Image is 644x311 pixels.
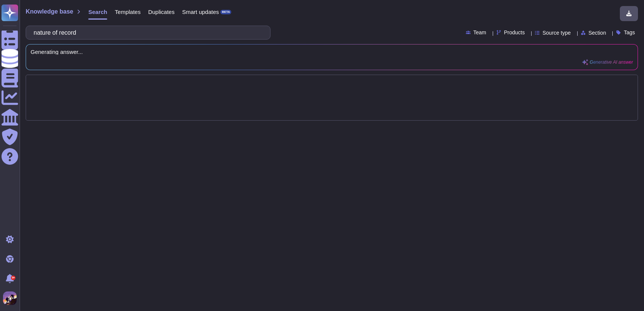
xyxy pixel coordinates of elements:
span: Smart updates [182,9,219,15]
span: Team [473,30,486,35]
span: Tags [624,30,635,35]
span: Source type [543,30,571,35]
span: Knowledge base [26,9,73,15]
button: user [2,290,22,306]
span: Duplicates [148,9,175,15]
span: Section [589,30,606,35]
span: Templates [115,9,140,15]
img: user [3,291,17,305]
input: Search a question or template... [30,26,263,39]
span: Search [88,9,107,15]
span: Generative AI answer [590,60,633,64]
div: BETA [220,10,231,14]
span: Generating answer... [31,49,633,55]
div: 9+ [11,276,15,280]
span: Products [504,30,525,35]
